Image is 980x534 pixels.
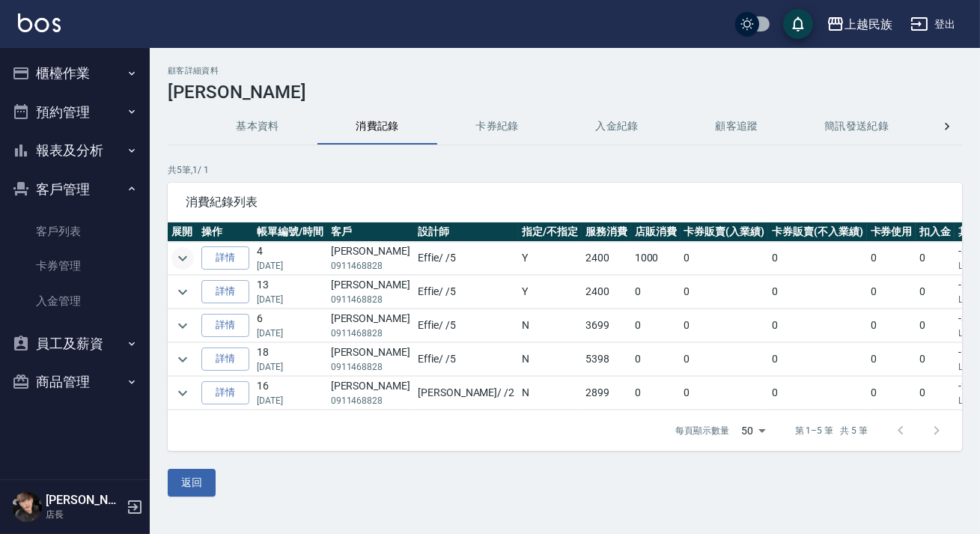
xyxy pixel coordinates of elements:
th: 卡券使用 [867,222,916,242]
button: expand row [171,281,194,303]
td: [PERSON_NAME] [327,343,414,376]
td: 0 [867,309,916,342]
th: 客戶 [327,222,414,242]
button: 上越民族 [821,9,898,40]
a: 詳情 [201,246,249,270]
button: 員工及薪資 [6,324,144,363]
td: 0 [867,242,916,275]
div: 上越民族 [844,15,892,34]
td: 0 [681,309,769,342]
button: expand row [171,348,194,371]
button: 預約管理 [6,93,144,132]
a: 卡券管理 [6,249,144,283]
td: 1000 [631,242,681,275]
th: 設計師 [414,222,518,242]
button: 櫃檯作業 [6,54,144,93]
button: 卡券紀錄 [437,109,557,145]
td: 0 [768,343,867,376]
button: 入金紀錄 [557,109,677,145]
p: 每頁顯示數量 [675,424,729,437]
p: 0911468828 [331,360,410,374]
a: 詳情 [201,348,249,371]
p: [DATE] [257,394,323,407]
button: 返回 [168,469,216,497]
th: 指定/不指定 [518,222,582,242]
td: 4 [253,242,327,275]
a: 客戶列表 [6,214,144,249]
td: [PERSON_NAME] / /2 [414,377,518,410]
td: 2899 [582,377,631,410]
td: 5398 [582,343,631,376]
td: 0 [867,343,916,376]
th: 服務消費 [582,222,631,242]
td: 3699 [582,309,631,342]
th: 操作 [198,222,253,242]
p: 0911468828 [331,259,410,273]
p: 第 1–5 筆 共 5 筆 [795,424,868,437]
th: 卡券販賣(不入業績) [768,222,867,242]
td: 0 [768,242,867,275]
td: 0 [768,377,867,410]
button: 消費記錄 [317,109,437,145]
a: 詳情 [201,280,249,303]
p: [DATE] [257,327,323,340]
td: 0 [631,276,681,309]
p: [DATE] [257,360,323,374]
td: 0 [916,242,955,275]
img: Logo [18,13,61,32]
th: 展開 [168,222,198,242]
p: 店長 [46,508,122,521]
td: 16 [253,377,327,410]
h3: [PERSON_NAME] [168,82,962,103]
td: 6 [253,309,327,342]
td: [PERSON_NAME] [327,377,414,410]
td: 0 [867,276,916,309]
p: [DATE] [257,259,323,273]
button: 顧客追蹤 [677,109,797,145]
td: 0 [768,276,867,309]
h5: [PERSON_NAME] [46,493,122,508]
td: Effie / /5 [414,343,518,376]
td: 0 [916,309,955,342]
td: Y [518,242,582,275]
td: 0 [681,242,769,275]
p: 共 5 筆, 1 / 1 [168,163,962,177]
td: 0 [631,309,681,342]
button: 報表及分析 [6,131,144,170]
button: 商品管理 [6,362,144,401]
td: 2400 [582,276,631,309]
button: 登出 [904,10,962,38]
td: 0 [768,309,867,342]
td: 0 [916,276,955,309]
a: 詳情 [201,314,249,337]
td: [PERSON_NAME] [327,242,414,275]
td: N [518,343,582,376]
button: expand row [171,315,194,337]
button: expand row [171,382,194,404]
td: Effie / /5 [414,276,518,309]
td: 0 [681,343,769,376]
td: Effie / /5 [414,309,518,342]
button: expand row [171,247,194,270]
p: 0911468828 [331,327,410,340]
td: [PERSON_NAME] [327,276,414,309]
th: 店販消費 [631,222,681,242]
td: N [518,377,582,410]
th: 扣入金 [916,222,955,242]
button: 客戶管理 [6,170,144,209]
button: save [783,9,813,39]
td: 2400 [582,242,631,275]
td: 0 [867,377,916,410]
td: 0 [916,343,955,376]
img: Person [12,492,42,522]
p: [DATE] [257,293,323,306]
button: 簡訊發送紀錄 [797,109,916,145]
td: 0 [631,343,681,376]
button: 基本資料 [198,109,317,145]
td: 0 [681,377,769,410]
td: N [518,309,582,342]
div: 50 [735,410,771,451]
td: 0 [916,377,955,410]
p: 0911468828 [331,293,410,306]
th: 帳單編號/時間 [253,222,327,242]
